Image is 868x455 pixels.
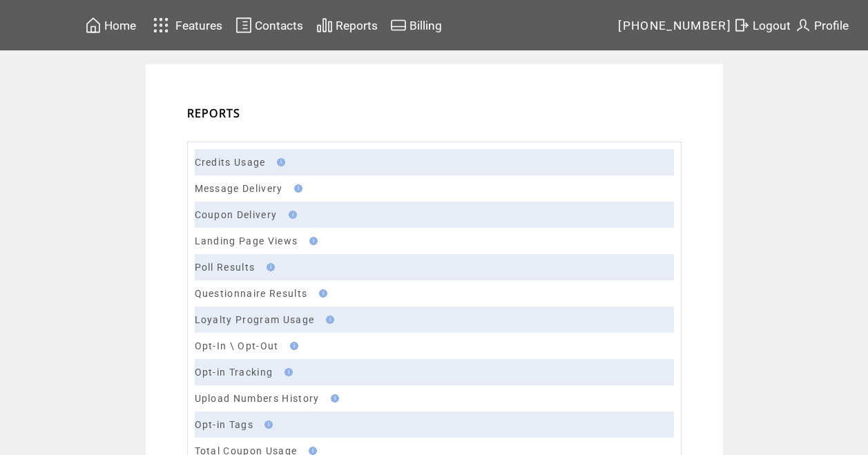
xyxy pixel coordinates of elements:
[233,14,305,36] a: Contacts
[409,19,442,32] span: Billing
[187,106,241,121] span: REPORTS
[284,211,297,219] img: help.gif
[305,237,318,245] img: help.gif
[195,288,308,299] a: Questionnaire Results
[149,14,173,37] img: features.svg
[235,17,252,34] img: contacts.svg
[753,19,791,32] span: Logout
[273,158,285,166] img: help.gif
[390,17,407,34] img: creidtcard.svg
[262,263,275,271] img: help.gif
[793,14,851,36] a: Profile
[85,17,102,34] img: home.svg
[388,14,444,36] a: Billing
[290,184,302,193] img: help.gif
[195,314,315,325] a: Loyalty Program Usage
[814,19,849,32] span: Profile
[795,17,811,34] img: profile.svg
[260,420,273,429] img: help.gif
[305,447,317,455] img: help.gif
[195,367,273,378] a: Opt-in Tracking
[195,183,283,194] a: Message Delivery
[618,19,731,32] span: [PHONE_NUMBER]
[175,19,222,32] span: Features
[195,262,255,273] a: Poll Results
[195,340,279,351] a: Opt-In \ Opt-Out
[314,14,380,36] a: Reports
[195,419,254,430] a: Opt-in Tags
[731,14,793,36] a: Logout
[280,368,293,376] img: help.gif
[336,19,378,32] span: Reports
[147,12,225,39] a: Features
[83,14,138,36] a: Home
[315,289,327,298] img: help.gif
[255,19,303,32] span: Contacts
[322,316,334,324] img: help.gif
[104,19,136,32] span: Home
[733,17,750,34] img: exit.svg
[316,17,333,34] img: chart.svg
[195,157,266,168] a: Credits Usage
[327,394,339,403] img: help.gif
[195,393,320,404] a: Upload Numbers History
[195,235,298,246] a: Landing Page Views
[286,342,298,350] img: help.gif
[195,209,278,220] a: Coupon Delivery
